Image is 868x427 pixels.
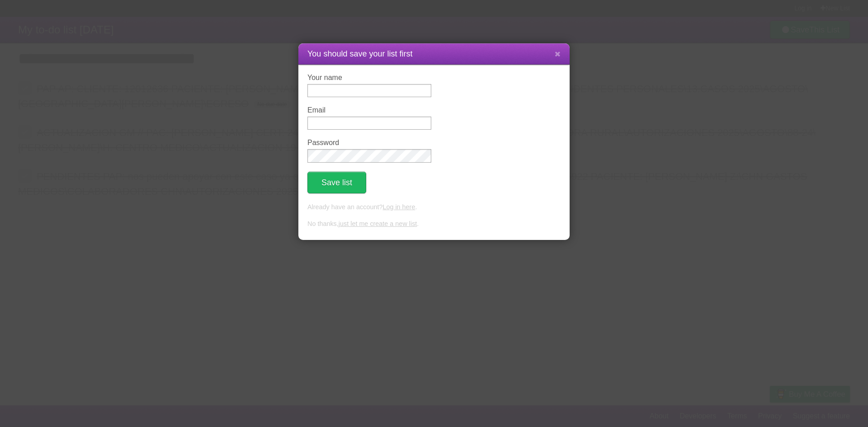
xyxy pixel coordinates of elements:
label: Email [307,106,431,114]
label: Password [307,139,431,147]
a: Log in here [382,203,415,211]
a: just let me create a new list [339,220,417,227]
p: Already have an account? . [307,202,561,212]
h1: You should save your list first [307,48,561,60]
label: Your name [307,74,431,82]
button: Save list [307,172,366,193]
p: No thanks, . [307,219,561,229]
